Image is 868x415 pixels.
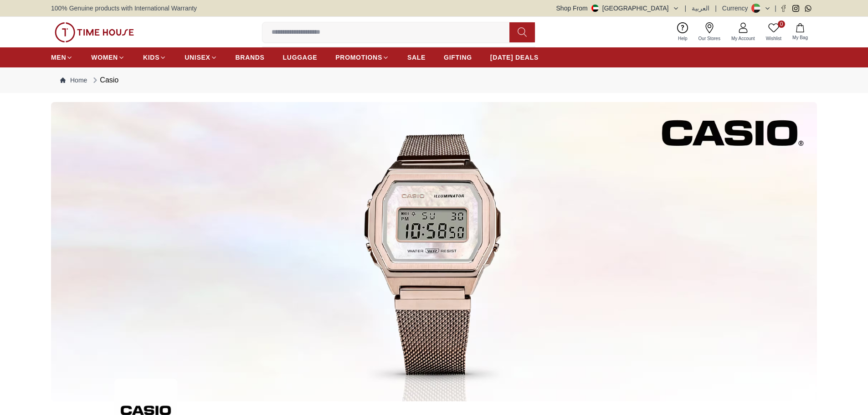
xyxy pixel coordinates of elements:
div: Currency [722,4,752,13]
a: Whatsapp [805,5,812,12]
div: Casio [91,75,118,86]
nav: Breadcrumb [51,67,817,93]
a: Our Stores [693,20,726,44]
span: Wishlist [762,35,785,42]
a: SALE [407,49,426,66]
span: BRANDS [236,53,265,62]
a: 0Wishlist [760,20,787,44]
span: [DATE] DEALS [490,53,539,62]
button: Shop From[GEOGRAPHIC_DATA] [556,4,679,13]
button: My Bag [787,21,813,43]
span: KIDS [143,53,159,62]
span: 100% Genuine products with International Warranty [51,4,197,13]
a: Home [60,76,87,85]
span: Help [674,35,691,42]
span: My Bag [789,34,812,41]
span: | [715,4,717,13]
a: Facebook [780,5,787,12]
a: Help [673,20,693,44]
span: My Account [728,35,759,42]
img: ... [55,22,134,42]
span: | [775,4,776,13]
img: United Arab Emirates [591,5,599,12]
a: MEN [51,49,73,66]
a: BRANDS [236,49,265,66]
a: PROMOTIONS [335,49,389,66]
span: MEN [51,53,66,62]
span: SALE [407,53,426,62]
a: UNISEX [185,49,217,66]
span: UNISEX [185,53,210,62]
span: | [685,4,687,13]
a: LUGGAGE [283,49,318,66]
a: [DATE] DEALS [490,49,539,66]
a: Instagram [792,5,799,12]
img: ... [51,102,817,401]
a: KIDS [143,49,166,66]
span: WOMEN [91,53,118,62]
span: 0 [778,20,785,28]
span: LUGGAGE [283,53,318,62]
span: PROMOTIONS [335,53,382,62]
span: GIFTING [444,53,472,62]
a: GIFTING [444,49,472,66]
button: العربية [692,4,709,13]
span: Our Stores [695,35,724,42]
a: WOMEN [91,49,125,66]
